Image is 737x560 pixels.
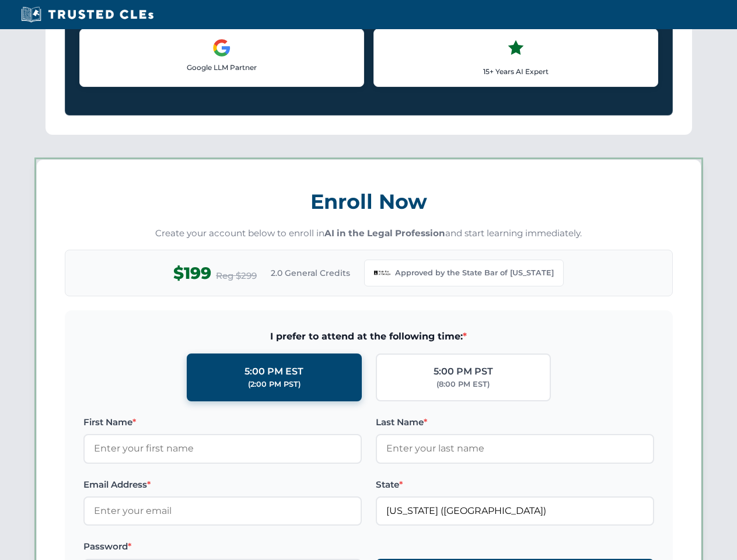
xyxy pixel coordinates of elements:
img: Google [212,38,231,57]
span: Reg $299 [216,269,257,283]
span: I prefer to attend at the following time: [83,329,654,344]
div: 5:00 PM EST [244,364,303,379]
input: Enter your first name [83,434,362,463]
input: Enter your last name [376,434,654,463]
label: Email Address [83,478,362,492]
label: First Name [83,415,362,429]
strong: AI in the Legal Profession [324,228,445,239]
h3: Enroll Now [65,183,673,220]
div: (2:00 PM PST) [248,379,301,390]
input: Georgia (GA) [376,496,654,526]
img: Trusted CLEs [18,6,157,23]
label: Last Name [376,415,654,429]
label: Password [83,540,362,554]
span: 2.0 General Credits [271,267,350,279]
img: Georgia Bar [374,265,390,281]
label: State [376,478,654,492]
input: Enter your email [83,496,362,526]
div: 5:00 PM PST [434,364,493,379]
span: Approved by the State Bar of [US_STATE] [395,267,554,279]
p: Create your account below to enroll in and start learning immediately. [65,227,673,240]
p: 15+ Years AI Expert [383,66,648,77]
p: Google LLM Partner [89,62,354,73]
span: $199 [173,260,211,286]
div: (8:00 PM EST) [436,379,490,390]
